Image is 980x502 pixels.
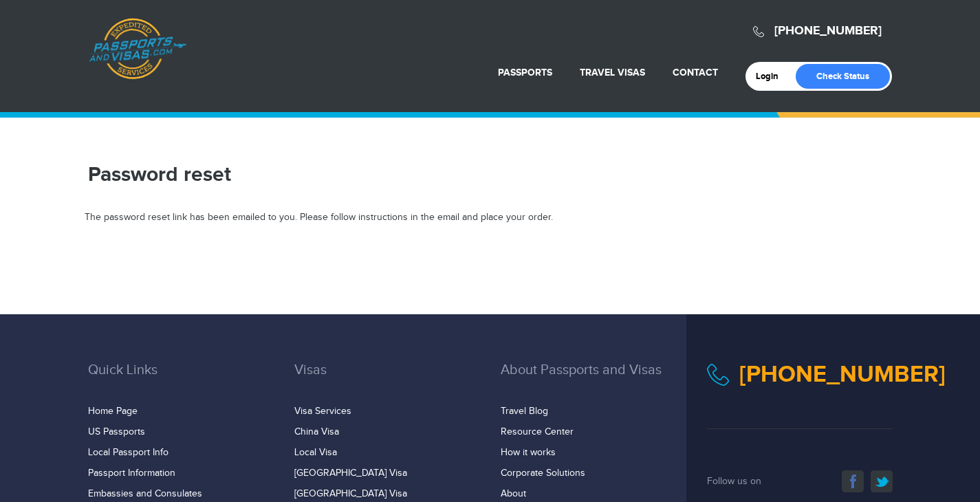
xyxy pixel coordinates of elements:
h3: Visas [294,362,480,398]
a: [GEOGRAPHIC_DATA] Visa [294,468,407,479]
a: [PHONE_NUMBER] [739,360,946,389]
a: Login [756,71,788,82]
a: Corporate Solutions [501,468,585,479]
a: Travel Visas [580,67,645,78]
a: Check Status [796,64,890,89]
a: Contact [673,67,718,78]
a: Travel Blog [501,406,548,417]
a: Local Visa [294,447,337,458]
a: Home Page [88,406,138,417]
a: Passports [498,67,552,78]
h1: Password reset [88,162,686,187]
a: Embassies and Consulates [88,488,202,499]
a: Passport Information [88,468,175,479]
a: twitter [871,470,893,492]
a: About [501,488,526,499]
a: Visa Services [294,406,351,417]
a: US Passports [88,426,145,437]
a: [GEOGRAPHIC_DATA] Visa [294,488,407,499]
a: China Visa [294,426,339,437]
a: Passports & [DOMAIN_NAME] [89,18,186,80]
a: Resource Center [501,426,574,437]
span: Follow us on [707,476,761,487]
a: [PHONE_NUMBER] [774,23,882,39]
h3: About Passports and Visas [501,362,686,398]
a: facebook [842,470,864,492]
div: The password reset link has been emailed to you. Please follow instructions in the email and plac... [85,211,896,225]
a: Local Passport Info [88,447,168,458]
h3: Quick Links [88,362,274,398]
a: How it works [501,447,556,458]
